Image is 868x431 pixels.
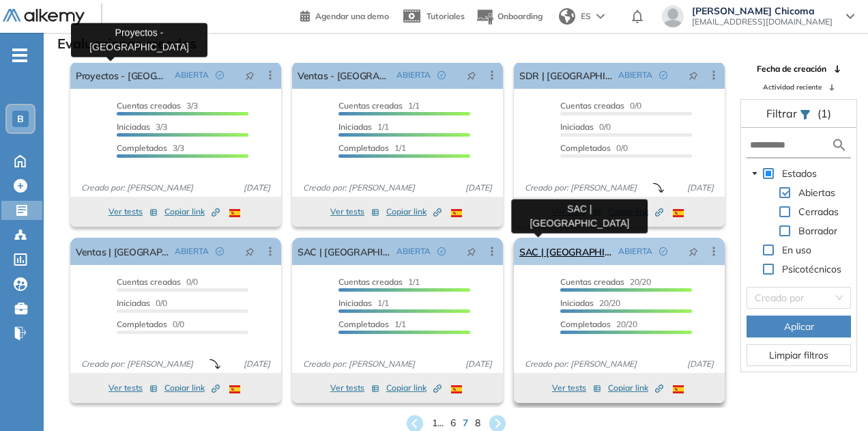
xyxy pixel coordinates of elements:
[386,380,442,396] button: Copiar link
[798,206,839,218] span: Cerradas
[432,416,444,430] span: 1 ...
[12,54,27,57] i: -
[818,105,831,122] span: (1)
[245,70,255,81] span: pushpin
[338,143,406,153] span: 1/1
[216,71,224,79] span: check-circle
[519,358,642,370] span: Creado por: [PERSON_NAME]
[117,319,167,329] span: Completados
[338,277,403,287] span: Cuentas creadas
[782,244,811,256] span: En uso
[779,242,814,258] span: En uso
[678,240,708,262] button: pushpin
[782,263,841,275] span: Psicotécnicos
[779,165,820,182] span: Estados
[560,143,611,153] span: Completados
[117,143,167,153] span: Completados
[216,247,224,255] span: check-circle
[437,71,446,79] span: check-circle
[451,385,462,393] img: ESP
[76,358,199,370] span: Creado por: [PERSON_NAME]
[164,382,220,394] span: Copiar link
[796,184,838,201] span: Abiertas
[117,100,181,111] span: Cuentas creadas
[117,298,167,308] span: 0/0
[245,246,255,257] span: pushpin
[608,382,663,394] span: Copiar link
[117,277,181,287] span: Cuentas creadas
[338,100,420,111] span: 1/1
[559,8,575,25] img: world
[560,122,611,132] span: 0/0
[596,14,605,19] img: arrow
[315,11,389,21] span: Agendar una demo
[338,122,389,132] span: 1/1
[552,380,601,396] button: Ver tests
[757,63,826,75] span: Fecha de creación
[475,416,480,430] span: 8
[476,2,542,31] button: Onboarding
[519,238,613,265] a: SAC | [GEOGRAPHIC_DATA]
[76,61,169,89] a: Proyectos - [GEOGRAPHIC_DATA]
[117,122,150,132] span: Iniciadas
[560,319,637,329] span: 20/20
[751,170,758,177] span: caret-down
[457,240,487,262] button: pushpin
[467,70,476,81] span: pushpin
[298,238,391,265] a: SAC | [GEOGRAPHIC_DATA]
[164,204,220,220] button: Copiar link
[689,246,698,257] span: pushpin
[3,9,85,26] img: Logo
[76,238,169,265] a: Ventas | [GEOGRAPHIC_DATA]
[451,209,462,217] img: ESP
[560,122,594,132] span: Iniciadas
[386,206,442,218] span: Copiar link
[338,100,403,111] span: Cuentas creadas
[796,223,840,239] span: Borrador
[117,122,167,132] span: 3/3
[798,186,835,199] span: Abiertas
[560,277,651,287] span: 20/20
[164,380,220,396] button: Copiar link
[460,358,497,370] span: [DATE]
[779,261,844,277] span: Psicotécnicos
[117,100,198,111] span: 3/3
[798,225,837,237] span: Borrador
[796,204,841,220] span: Cerradas
[386,204,442,220] button: Copiar link
[782,167,817,180] span: Estados
[17,113,24,124] span: B
[108,380,158,396] button: Ver tests
[330,204,379,220] button: Ver tests
[463,416,468,430] span: 7
[450,416,456,430] span: 6
[338,122,372,132] span: Iniciadas
[175,245,209,258] span: ABIERTA
[682,358,719,370] span: [DATE]
[175,69,209,81] span: ABIERTA
[437,247,446,255] span: check-circle
[117,319,184,329] span: 0/0
[763,82,822,92] span: Actividad reciente
[519,61,613,89] a: SDR | [GEOGRAPHIC_DATA]
[659,247,667,255] span: check-circle
[673,385,684,393] img: ESP
[457,64,487,86] button: pushpin
[766,107,800,120] span: Filtrar
[338,277,420,287] span: 1/1
[117,277,198,287] span: 0/0
[386,382,442,394] span: Copiar link
[673,209,684,217] img: ESP
[229,209,240,217] img: ESP
[117,298,150,308] span: Iniciadas
[560,277,624,287] span: Cuentas creadas
[338,319,389,329] span: Completados
[608,380,663,396] button: Copiar link
[682,182,719,194] span: [DATE]
[560,100,641,111] span: 0/0
[618,69,652,81] span: ABIERTA
[519,182,642,194] span: Creado por: [PERSON_NAME]
[298,61,391,89] a: Ventas - [GEOGRAPHIC_DATA]
[560,100,624,111] span: Cuentas creadas
[747,316,851,337] button: Aplicar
